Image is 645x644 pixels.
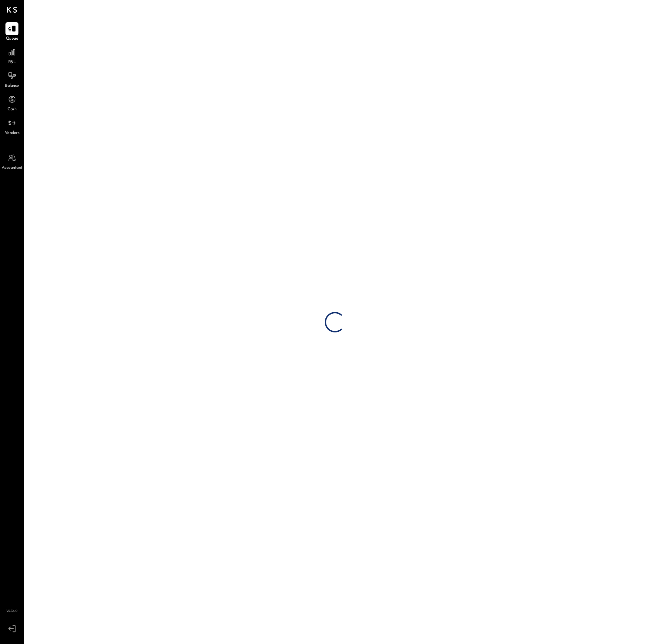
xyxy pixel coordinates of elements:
span: Balance [5,83,19,89]
a: Cash [0,93,24,113]
span: Cash [8,107,16,113]
a: Accountant [0,151,24,171]
span: Vendors [5,130,19,136]
span: P&L [8,59,16,66]
a: Vendors [0,117,24,136]
a: Balance [0,69,24,89]
a: P&L [0,46,24,66]
a: Queue [0,22,24,42]
span: Queue [6,36,18,42]
span: Accountant [2,165,23,171]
